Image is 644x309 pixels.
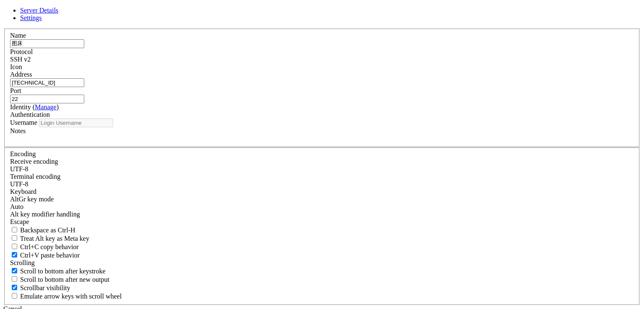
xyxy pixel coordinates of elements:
label: Identity [10,103,59,111]
span: ( ) [33,103,59,111]
label: Address [10,71,32,78]
div: Escape [10,218,634,226]
div: UTF-8 [10,180,634,188]
label: Authentication [10,111,50,118]
label: The default terminal encoding. ISO-2022 enables character map translations (like graphics maps). ... [10,173,60,180]
input: Scroll to bottom after keystroke [12,268,17,273]
label: When using the alternative screen buffer, and DECCKM (Application Cursor Keys) is active, mouse w... [10,293,122,300]
input: Ctrl+V paste behavior [12,252,17,257]
input: Scroll to bottom after new output [12,276,17,282]
input: Emulate arrow keys with scroll wheel [12,293,17,299]
label: Notes [10,127,26,134]
a: Server Details [20,7,58,14]
label: Scrolling [10,259,35,266]
label: Controls how the Alt key is handled. Escape: Send an ESC prefix. 8-Bit: Add 128 to the typed char... [10,211,80,218]
span: Ctrl+V paste behavior [20,252,80,259]
span: Scrollbar visibility [20,284,70,291]
input: Scrollbar visibility [12,285,17,290]
label: If true, the backspace should send BS ('\x08', aka ^H). Otherwise the backspace key should send '... [10,227,75,234]
input: Server Name [10,39,84,48]
label: Whether to scroll to the bottom on any keystroke. [10,268,106,275]
span: Auto [10,203,23,210]
input: Port Number [10,95,84,103]
input: Backspace as Ctrl-H [12,227,17,232]
label: Protocol [10,48,33,55]
span: UTF-8 [10,165,29,173]
label: Name [10,32,26,39]
span: SSH v2 [10,56,31,63]
span: Scroll to bottom after new output [20,276,109,283]
span: Backspace as Ctrl-H [20,227,75,234]
a: Settings [20,14,42,21]
label: Ctrl+V pastes if true, sends ^V to host if false. Ctrl+Shift+V sends ^V to host if true, pastes i... [10,252,80,259]
label: Icon [10,63,22,70]
label: Keyboard [10,188,36,195]
span: Treat Alt key as Meta key [20,235,89,242]
span: Escape [10,218,29,225]
label: Whether the Alt key acts as a Meta key or as a distinct Alt key. [10,235,89,242]
input: Ctrl+C copy behavior [12,244,17,249]
input: Login Username [39,118,113,127]
a: Manage [35,103,57,111]
div: UTF-8 [10,165,634,173]
label: Username [10,119,37,126]
label: Encoding [10,150,36,157]
input: Host Name or IP [10,78,84,87]
label: Set the expected encoding for data received from the host. If the encodings do not match, visual ... [10,196,54,203]
label: The vertical scrollbar mode. [10,284,70,291]
label: Scroll to bottom after new output. [10,276,109,283]
span: Emulate arrow keys with scroll wheel [20,293,122,300]
label: Set the expected encoding for data received from the host. If the encodings do not match, visual ... [10,158,58,165]
label: Ctrl-C copies if true, send ^C to host if false. Ctrl-Shift-C sends ^C to host if true, copies if... [10,243,79,250]
span: Ctrl+C copy behavior [20,243,79,250]
div: Auto [10,203,634,211]
input: Treat Alt key as Meta key [12,235,17,241]
label: Port [10,87,21,94]
div: SSH v2 [10,56,634,63]
span: Scroll to bottom after keystroke [20,268,106,275]
span: UTF-8 [10,180,29,188]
